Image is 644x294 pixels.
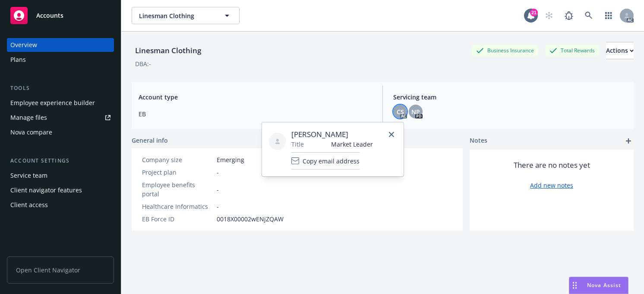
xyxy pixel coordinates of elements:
[600,7,617,24] a: Switch app
[7,157,114,165] div: Account settings
[530,181,573,190] a: Add new notes
[580,7,597,24] a: Search
[587,281,621,289] span: Nova Assist
[472,45,538,56] div: Business Insurance
[331,140,373,149] span: Market Leader
[7,53,114,67] a: Plans
[7,111,114,125] a: Manage files
[545,45,599,56] div: Total Rewards
[386,129,397,140] a: close
[291,129,373,140] span: [PERSON_NAME]
[217,202,219,211] span: -
[10,111,47,125] div: Manage files
[540,7,558,24] a: Start snowing
[303,156,360,165] span: Copy email address
[132,7,240,24] button: Linesman Clothing
[139,109,372,118] span: EB
[142,214,213,224] div: EB Force ID
[7,198,114,212] a: Client access
[142,168,213,177] div: Project plan
[10,125,52,139] div: Nova compare
[569,277,628,294] button: Nova Assist
[142,180,213,198] div: Employee benefits portal
[135,59,151,68] div: DBA: -
[7,169,114,182] a: Service team
[560,7,578,24] a: Report a Bug
[7,183,114,197] a: Client navigator features
[36,12,63,19] span: Accounts
[606,42,634,59] div: Actions
[217,185,219,194] span: -
[132,45,205,56] div: Linesman Clothing
[139,11,214,20] span: Linesman Clothing
[514,160,590,170] span: There are no notes yet
[10,183,82,197] div: Client navigator features
[411,107,420,116] span: NP
[10,169,47,182] div: Service team
[217,168,219,177] span: -
[393,93,627,102] span: Servicing team
[7,96,114,110] a: Employee experience builder
[7,38,114,52] a: Overview
[217,155,244,164] span: Emerging
[142,202,213,211] div: Healthcare Informatics
[606,42,634,59] button: Actions
[7,256,114,284] span: Open Client Navigator
[10,38,37,52] div: Overview
[291,152,360,169] button: Copy email address
[7,125,114,139] a: Nova compare
[623,136,634,146] a: add
[470,136,487,146] span: Notes
[530,9,538,16] div: 21
[7,84,114,93] div: Tools
[139,93,372,102] span: Account type
[291,140,304,149] span: Title
[10,198,48,212] div: Client access
[10,96,95,110] div: Employee experience builder
[10,53,26,67] div: Plans
[217,214,284,224] span: 0018X00002wENjZQAW
[7,3,114,28] a: Accounts
[569,277,580,294] div: Drag to move
[397,107,404,116] span: CS
[132,136,168,145] span: General info
[142,155,213,164] div: Company size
